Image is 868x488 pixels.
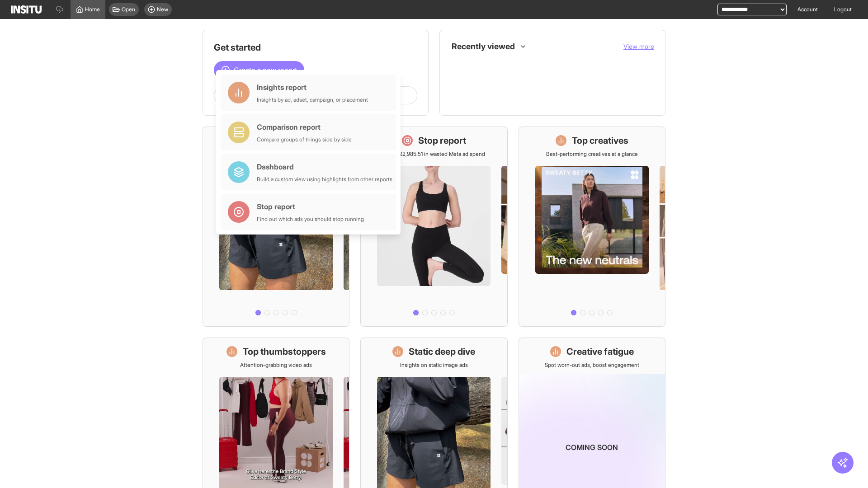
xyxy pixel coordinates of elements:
[471,81,647,88] span: TikTok Ads
[623,42,654,50] span: View more
[400,361,468,369] p: Insights on static image ads
[409,345,475,358] h1: Static deep dive
[519,127,665,327] a: Top creativesBest-performing creatives at a glance
[383,150,485,158] p: Save £22,985.51 in wasted Meta ad spend
[243,345,326,358] h1: Top thumbstoppers
[572,134,628,147] h1: Top creatives
[11,5,42,14] img: Logo
[157,6,168,13] span: New
[454,79,465,90] div: Insights
[122,6,135,13] span: Open
[257,136,352,143] div: Compare groups of things side by side
[360,127,507,327] a: Stop reportSave £22,985.51 in wasted Meta ad spend
[85,6,100,13] span: Home
[257,161,392,172] div: Dashboard
[257,201,364,212] div: Stop report
[257,82,368,93] div: Insights report
[471,81,497,88] span: TikTok Ads
[240,361,312,369] p: Attention-grabbing video ads
[257,96,368,103] div: Insights by ad, adset, campaign, or placement
[257,122,352,132] div: Comparison report
[234,65,297,75] span: Create a new report
[214,61,304,79] button: Create a new report
[418,134,466,147] h1: Stop report
[203,127,349,327] a: What's live nowSee all active ads instantly
[623,42,654,51] button: View more
[454,59,465,70] div: Insights
[471,61,499,68] span: Placements
[471,61,647,68] span: Placements
[214,41,417,54] h1: Get started
[257,216,364,223] div: Find out which ads you should stop running
[546,150,638,158] p: Best-performing creatives at a glance
[257,176,392,183] div: Build a custom view using highlights from other reports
